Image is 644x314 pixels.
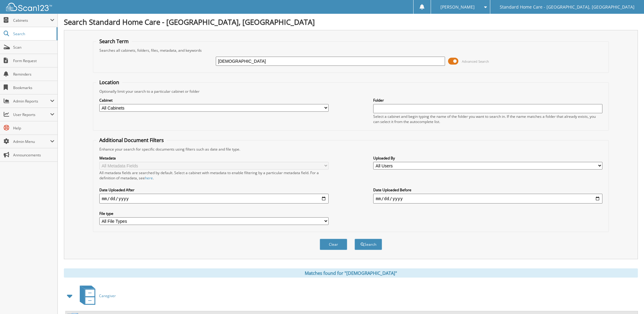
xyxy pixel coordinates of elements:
[99,194,329,204] input: start
[13,18,50,23] span: Cabinets
[440,5,475,9] span: [PERSON_NAME]
[13,112,50,117] span: User Reports
[96,79,122,86] legend: Location
[320,239,347,250] button: Clear
[96,48,605,53] div: Searches all cabinets, folders, files, metadata, and keywords
[373,155,602,161] label: Uploaded By
[96,89,605,94] div: Optionally limit your search to a particular cabinet or folder
[99,187,329,193] label: Date Uploaded After
[99,98,329,103] label: Cabinet
[99,170,329,181] div: All metadata fields are searched by default. Select a cabinet with metadata to enable filtering b...
[96,137,167,144] legend: Additional Document Filters
[64,268,638,278] div: Matches found for "[DEMOGRAPHIC_DATA]"
[373,194,602,204] input: end
[99,155,329,161] label: Metadata
[76,284,116,308] a: Caregiver
[355,239,382,250] button: Search
[13,152,54,158] span: Announcements
[13,31,53,36] span: Search
[500,5,635,9] span: Standard Home Care - [GEOGRAPHIC_DATA], [GEOGRAPHIC_DATA]
[6,3,52,11] img: scan123-logo-white.svg
[96,147,605,152] div: Enhance your search for specific documents using filters such as date and file type.
[145,175,153,181] a: here
[13,139,50,144] span: Admin Menu
[13,72,54,77] span: Reminders
[99,293,116,298] span: Caregiver
[64,17,638,27] h1: Search Standard Home Care - [GEOGRAPHIC_DATA], [GEOGRAPHIC_DATA]
[99,211,329,216] label: File type
[13,125,54,131] span: Help
[373,114,602,124] div: Select a cabinet and begin typing the name of the folder you want to search in. If the name match...
[13,99,50,104] span: Admin Reports
[96,38,132,45] legend: Search Term
[373,98,602,103] label: Folder
[462,59,489,64] span: Advanced Search
[373,187,602,193] label: Date Uploaded Before
[13,45,54,50] span: Scan
[13,58,54,63] span: Form Request
[13,85,54,90] span: Bookmarks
